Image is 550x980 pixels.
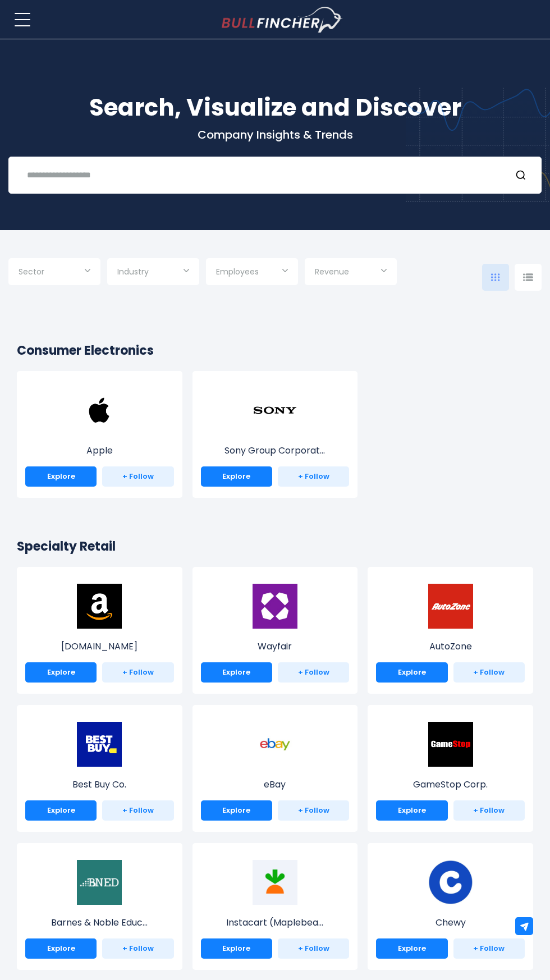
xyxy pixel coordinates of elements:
p: Apple [25,444,174,457]
img: W.png [253,584,297,629]
a: + Follow [278,800,349,821]
a: [DOMAIN_NAME] [25,606,174,653]
a: + Follow [453,662,525,683]
a: Explore [201,800,272,821]
a: Explore [201,466,272,487]
a: + Follow [102,662,173,683]
a: Chewy [376,882,525,929]
span: Industry [117,267,149,277]
h2: Specialty Retail [17,537,533,556]
a: eBay [201,744,350,791]
a: Best Buy Co. [25,744,174,791]
a: Explore [25,662,97,683]
a: Explore [201,662,272,683]
a: + Follow [102,800,173,821]
a: + Follow [278,938,349,959]
img: BNED.png [77,860,122,905]
button: Search [515,168,530,182]
a: Explore [25,938,97,959]
p: Instacart (Maplebear) [201,916,350,929]
img: BBY.png [77,722,122,767]
p: Best Buy Co. [25,778,174,791]
img: AMZN.png [77,584,122,629]
p: Company Insights & Trends [8,127,542,142]
a: Apple [25,410,174,457]
a: Sony Group Corporat... [201,410,350,457]
input: Selection [216,263,288,283]
p: Amazon.com [25,640,174,653]
p: Chewy [376,916,525,929]
a: Barnes & Noble Educ... [25,882,174,929]
a: GameStop Corp. [376,744,525,791]
p: GameStop Corp. [376,778,525,791]
a: Explore [201,938,272,959]
a: + Follow [453,938,525,959]
img: CHWY.jpeg [428,860,473,905]
p: Barnes & Noble Education [25,916,174,929]
img: CART.png [253,860,297,905]
a: Explore [376,662,447,683]
img: SONY.png [253,388,297,433]
img: GME.png [428,722,473,767]
a: Explore [376,938,447,959]
a: Instacart (Maplebea... [201,882,350,929]
span: Revenue [315,267,349,277]
a: Explore [25,466,97,487]
h2: Consumer Electronics [17,341,533,360]
a: Go to homepage [222,7,342,33]
img: AZO.png [428,584,473,629]
input: Selection [315,263,387,283]
a: + Follow [278,662,349,683]
p: AutoZone [376,640,525,653]
img: EBAY.png [253,722,297,767]
a: AutoZone [376,606,525,653]
p: eBay [201,778,350,791]
img: icon-comp-list-view.svg [523,273,533,281]
a: Explore [25,800,97,821]
input: Selection [117,263,189,283]
a: + Follow [453,800,525,821]
a: + Follow [278,466,349,487]
img: Bullfincher logo [222,7,343,33]
h1: Search, Visualize and Discover [8,90,542,125]
input: Selection [19,263,90,283]
a: + Follow [102,466,173,487]
a: Wayfair [201,606,350,653]
p: Sony Group Corporation [201,444,350,457]
span: Employees [216,267,259,277]
a: + Follow [102,938,173,959]
a: Explore [376,800,447,821]
img: icon-comp-grid.svg [491,273,500,281]
span: Sector [19,267,44,277]
p: Wayfair [201,640,350,653]
img: AAPL.png [77,388,122,433]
